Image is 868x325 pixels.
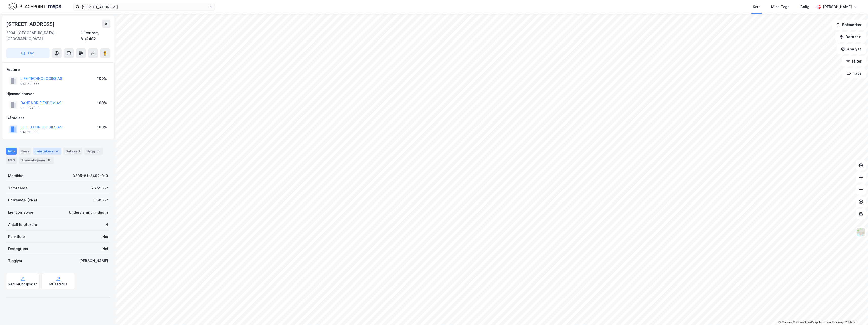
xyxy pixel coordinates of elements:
[84,148,103,155] div: Bygg
[97,76,107,82] div: 100%
[20,130,40,134] div: 941 218 555
[843,301,868,325] div: Kontrollprogram for chat
[47,158,52,163] div: 12
[102,234,108,240] div: Nei
[73,173,108,179] div: 3205-81-2492-0-0
[800,4,809,10] div: Bolig
[81,30,110,42] div: Lillestrøm, 81/2492
[8,209,33,215] div: Eiendomstype
[6,91,110,97] div: Hjemmelshaver
[97,124,107,130] div: 100%
[63,148,82,155] div: Datasett
[8,246,28,252] div: Festegrunn
[842,68,866,78] button: Tags
[8,282,37,286] div: Reguleringsplaner
[6,67,110,73] div: Festere
[778,321,792,324] a: Mapbox
[49,282,67,286] div: Miljøstatus
[79,258,108,264] div: [PERSON_NAME]
[20,106,41,110] div: 980 374 505
[843,301,868,325] iframe: Chat Widget
[8,2,61,11] img: logo.f888ab2527a4732fd821a326f86c7f29.svg
[819,321,844,324] a: Improve this map
[20,82,40,86] div: 941 218 555
[33,148,61,155] div: Leietakere
[6,157,17,164] div: ESG
[6,30,81,42] div: 2004, [GEOGRAPHIC_DATA], [GEOGRAPHIC_DATA]
[96,149,101,154] div: 5
[8,197,37,203] div: Bruksareal (BRA)
[8,258,23,264] div: Tinglyst
[753,4,760,10] div: Kart
[823,4,852,10] div: [PERSON_NAME]
[837,44,866,54] button: Analyse
[69,209,108,215] div: Undervisning, Industri
[19,157,54,164] div: Transaksjoner
[6,148,17,155] div: Info
[771,4,789,10] div: Mine Tags
[6,48,50,58] button: Tag
[8,173,25,179] div: Matrikkel
[102,246,108,252] div: Nei
[97,100,107,106] div: 100%
[835,32,866,42] button: Datasett
[832,20,866,30] button: Bokmerker
[106,221,108,228] div: 4
[8,185,28,191] div: Tomteareal
[6,115,110,121] div: Gårdeiere
[19,148,31,155] div: Eiere
[91,185,108,191] div: 26 553 ㎡
[793,321,818,324] a: OpenStreetMap
[80,3,209,11] input: Søk på adresse, matrikkel, gårdeiere, leietakere eller personer
[842,56,866,66] button: Filter
[8,221,37,228] div: Antall leietakere
[93,197,108,203] div: 3 888 ㎡
[856,227,866,237] img: Z
[8,234,25,240] div: Punktleie
[54,149,59,154] div: 4
[6,20,56,28] div: [STREET_ADDRESS]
